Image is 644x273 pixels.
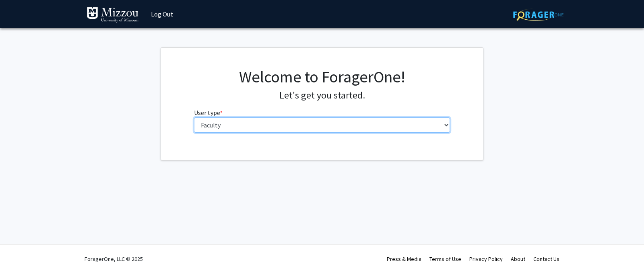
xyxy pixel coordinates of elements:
label: User type [194,108,223,117]
div: ForagerOne, LLC © 2025 [85,245,143,273]
a: Contact Us [533,255,559,263]
a: Terms of Use [429,255,461,263]
img: ForagerOne Logo [513,8,563,21]
img: University of Missouri Logo [87,7,139,23]
a: About [511,255,525,263]
iframe: Chat [6,237,34,267]
a: Press & Media [387,255,421,263]
h1: Welcome to ForagerOne! [194,67,450,86]
a: Privacy Policy [469,255,503,263]
h4: Let's get you started. [194,90,450,101]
